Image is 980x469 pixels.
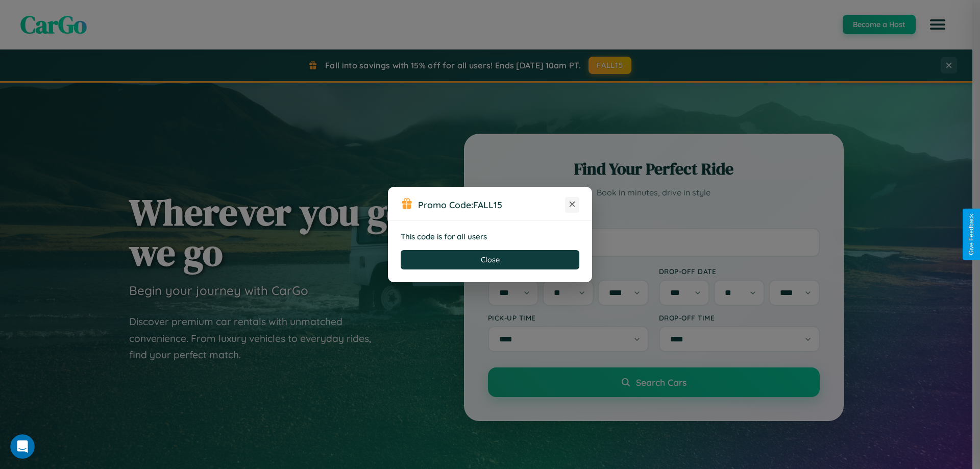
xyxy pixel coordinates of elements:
h3: Promo Code: [418,199,565,210]
div: Give Feedback [968,214,975,255]
button: Close [401,250,579,269]
strong: This code is for all users [401,232,487,241]
b: FALL15 [473,199,502,210]
iframe: Intercom live chat [10,434,35,459]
